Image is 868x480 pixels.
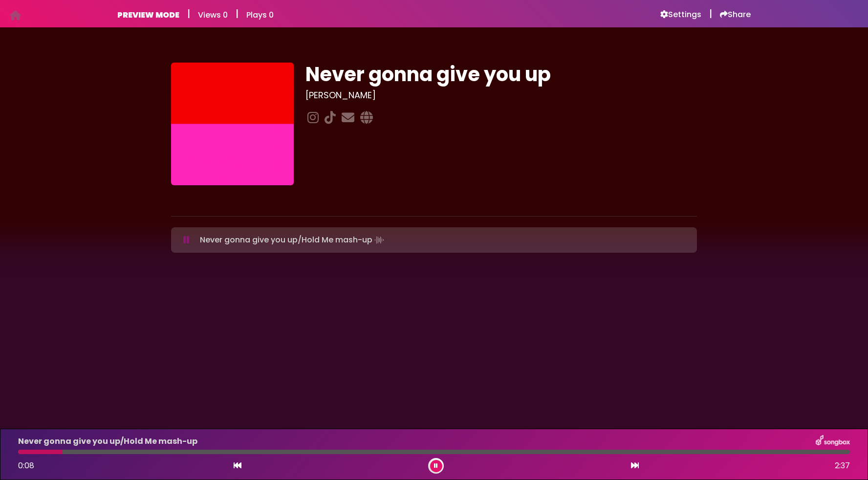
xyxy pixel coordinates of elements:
p: Never gonna give you up/Hold Me mash-up [200,233,386,247]
img: gIFmjwn1QZmiNnb1iJ1w [171,63,294,185]
h6: Plays 0 [246,10,274,20]
h1: Never gonna give you up [305,63,697,86]
a: Settings [660,10,701,20]
h5: | [187,8,190,20]
h5: | [709,8,712,20]
img: waveform4.gif [372,233,386,247]
h5: | [236,8,239,20]
a: Share [720,10,751,20]
h3: [PERSON_NAME] [305,90,697,101]
h6: Views 0 [198,10,228,20]
h6: PREVIEW MODE [117,10,179,20]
